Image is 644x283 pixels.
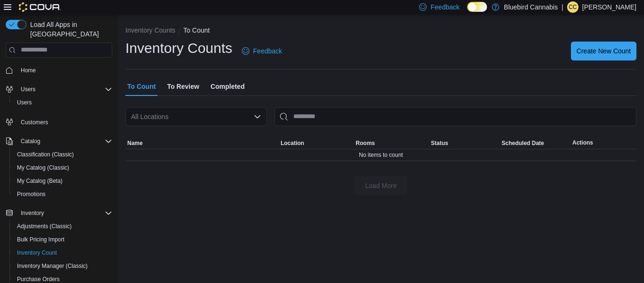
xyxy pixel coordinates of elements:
span: Inventory [17,207,112,219]
span: Inventory Count [17,249,57,257]
h1: Inventory Counts [125,39,232,58]
button: Bulk Pricing Import [9,233,116,246]
a: Bulk Pricing Import [13,234,68,245]
span: Status [431,139,448,147]
button: Catalog [2,135,116,148]
button: My Catalog (Classic) [9,161,116,174]
span: Purchase Orders [17,275,60,283]
button: Classification (Classic) [9,148,116,161]
nav: An example of EuiBreadcrumbs [125,26,636,37]
a: Classification (Classic) [13,149,78,160]
button: Status [429,137,500,149]
span: Inventory Manager (Classic) [13,260,112,272]
button: Location [279,137,354,149]
button: To Count [183,26,210,34]
button: Inventory Count [9,246,116,259]
span: Create New Count [577,46,631,56]
span: Catalog [21,137,40,145]
button: Users [2,83,116,96]
span: Promotions [17,190,46,198]
span: My Catalog (Classic) [17,164,69,172]
button: Scheduled Date [500,137,570,149]
span: Promotions [13,189,112,200]
span: Home [17,64,112,76]
span: Home [21,67,36,74]
button: Catalog [17,136,44,147]
a: Users [13,97,35,108]
p: Bluebird Cannabis [504,1,558,13]
a: Adjustments (Classic) [13,221,75,232]
span: My Catalog (Classic) [13,162,112,173]
span: Classification (Classic) [13,149,112,160]
a: My Catalog (Beta) [13,175,66,187]
button: Inventory Counts [125,26,175,34]
span: cc [569,1,577,13]
span: Feedback [430,2,459,12]
img: Cova [19,2,61,12]
span: My Catalog (Beta) [13,175,112,187]
span: Customers [17,116,112,128]
button: Home [2,63,116,77]
button: My Catalog (Beta) [9,174,116,188]
span: Name [127,139,143,147]
span: Completed [211,77,245,96]
button: Customers [2,115,116,129]
span: Inventory Manager (Classic) [17,262,88,270]
p: | [561,1,563,13]
p: [PERSON_NAME] [582,1,636,13]
span: No items to count [359,151,403,159]
a: Promotions [13,189,50,200]
span: Load More [365,181,397,190]
span: Classification (Classic) [17,151,74,158]
span: To Review [167,77,199,96]
span: Inventory Count [13,247,112,258]
a: Customers [17,117,52,128]
span: Inventory [21,209,44,217]
span: Users [17,84,112,95]
span: Users [17,99,32,106]
button: Create New Count [571,42,636,60]
a: Home [17,65,40,76]
button: Adjustments (Classic) [9,220,116,233]
button: Promotions [9,188,116,201]
span: Bulk Pricing Import [17,236,65,243]
span: Users [21,86,35,93]
span: Customers [21,119,48,126]
span: Load All Apps in [GEOGRAPHIC_DATA] [26,20,112,39]
span: Bulk Pricing Import [13,234,112,245]
span: Users [13,97,112,108]
div: carter campbell [567,1,578,13]
a: Inventory Count [13,247,61,258]
span: Scheduled Date [502,139,544,147]
span: Actions [572,139,593,146]
span: Catalog [17,136,112,147]
button: Load More [355,176,407,195]
button: Users [9,96,116,109]
button: Users [17,84,39,95]
button: Open list of options [254,113,261,120]
button: Inventory [17,207,48,219]
button: Inventory Manager (Classic) [9,259,116,273]
span: Adjustments (Classic) [13,221,112,232]
a: My Catalog (Classic) [13,162,73,173]
span: Adjustments (Classic) [17,223,72,230]
span: My Catalog (Beta) [17,177,63,185]
span: To Count [127,77,156,96]
input: Dark Mode [467,2,487,12]
span: Feedback [253,46,282,56]
input: This is a search bar. After typing your query, hit enter to filter the results lower in the page. [274,107,636,126]
span: Rooms [356,139,375,147]
button: Name [125,137,279,149]
button: Inventory [2,206,116,220]
a: Inventory Manager (Classic) [13,260,91,272]
button: Rooms [354,137,429,149]
a: Feedback [238,42,286,60]
span: Location [281,139,304,147]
